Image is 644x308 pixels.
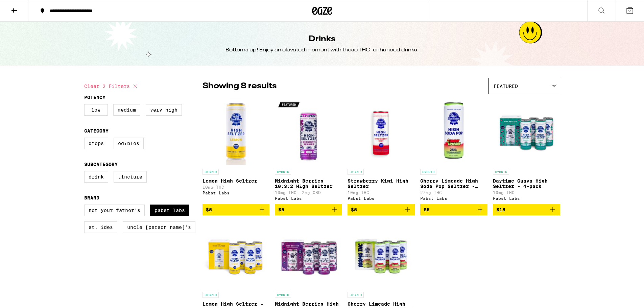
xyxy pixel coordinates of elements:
[84,128,109,134] legend: Category
[493,169,509,175] p: HYBRID
[84,162,118,167] legend: Subcategory
[420,190,487,195] p: 27mg THC
[348,98,415,165] img: Pabst Labs - Strawberry Kiwi High Seltzer
[275,178,342,189] p: Midnight Berries 10:3:2 High Seltzer
[420,178,487,189] p: Cherry Limeade High Soda Pop Seltzer - 25mg
[275,98,342,165] img: Pabst Labs - Midnight Berries 10:3:2 High Seltzer
[150,205,189,216] label: Pabst Labs
[84,138,108,149] label: Drops
[493,204,560,215] button: Add to bag
[202,185,270,189] p: 10mg THC
[348,292,364,298] p: HYBRID
[202,98,270,165] img: Pabst Labs - Lemon High Seltzer
[113,104,140,116] label: Medium
[202,204,270,215] button: Add to bag
[202,292,219,298] p: HYBRID
[146,104,182,116] label: Very High
[420,196,487,200] div: Pabst Labs
[493,178,560,189] p: Daytime Guava High Seltzer - 4-pack
[348,98,415,204] a: Open page for Strawberry Kiwi High Seltzer from Pabst Labs
[420,169,436,175] p: HYBRID
[123,221,195,233] label: Uncle [PERSON_NAME]'s
[202,169,219,175] p: HYBRID
[275,292,291,298] p: HYBRID
[494,84,518,89] span: Featured
[493,196,560,200] div: Pabst Labs
[493,98,560,165] img: Pabst Labs - Daytime Guava High Seltzer - 4-pack
[493,190,560,195] p: 10mg THC
[114,138,144,149] label: Edibles
[202,178,270,184] p: Lemon High Seltzer
[309,33,335,45] h1: Drinks
[84,104,108,116] label: Low
[351,207,357,212] span: $5
[275,221,342,288] img: Pabst Labs - Midnight Berries High Seltzer - 4-pack
[225,46,419,54] div: Bottoms up! Enjoy an elevated moment with these THC-enhanced drinks.
[84,205,145,216] label: Not Your Father's
[275,169,291,175] p: HYBRID
[202,221,270,288] img: Pabst Labs - Lemon High Seltzer - 4-Pack
[202,80,277,92] p: Showing 8 results
[275,190,342,195] p: 10mg THC: 2mg CBD
[275,98,342,204] a: Open page for Midnight Berries 10:3:2 High Seltzer from Pabst Labs
[84,78,139,95] button: Clear 2 filters
[202,98,270,204] a: Open page for Lemon High Seltzer from Pabst Labs
[420,204,487,215] button: Add to bag
[496,207,505,212] span: $18
[278,207,284,212] span: $5
[348,178,415,189] p: Strawberry Kiwi High Seltzer
[493,98,560,204] a: Open page for Daytime Guava High Seltzer - 4-pack from Pabst Labs
[84,221,117,233] label: St. Ides
[348,196,415,200] div: Pabst Labs
[348,204,415,215] button: Add to bag
[84,171,108,183] label: Drink
[424,207,430,212] span: $6
[275,196,342,200] div: Pabst Labs
[420,98,487,165] img: Pabst Labs - Cherry Limeade High Soda Pop Seltzer - 25mg
[114,171,147,183] label: Tincture
[348,169,364,175] p: HYBRID
[202,191,270,195] div: Pabst Labs
[348,190,415,195] p: 10mg THC
[84,195,99,200] legend: Brand
[348,221,415,288] img: Pabst Labs - Cherry Limeade High Soda Pop 25mg - 4 Pack
[84,95,105,100] legend: Potency
[206,207,212,212] span: $5
[275,204,342,215] button: Add to bag
[420,98,487,204] a: Open page for Cherry Limeade High Soda Pop Seltzer - 25mg from Pabst Labs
